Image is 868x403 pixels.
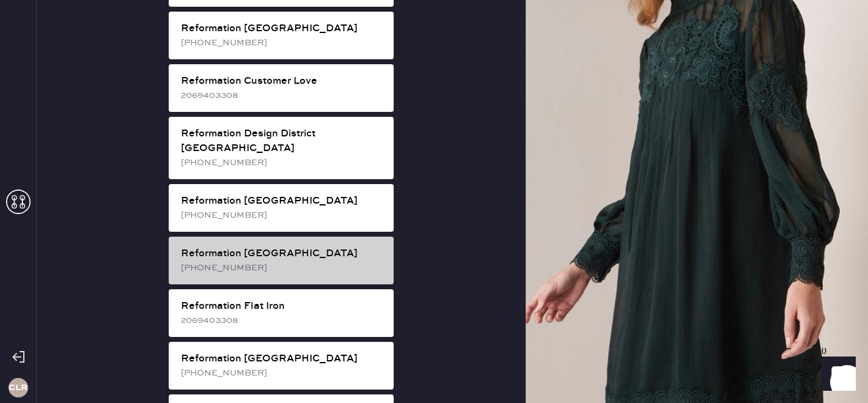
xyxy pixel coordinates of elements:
[181,89,384,102] div: 2069403308
[181,352,384,366] div: Reformation [GEOGRAPHIC_DATA]
[181,74,384,89] div: Reformation Customer Love
[181,21,384,36] div: Reformation [GEOGRAPHIC_DATA]
[181,366,384,380] div: [PHONE_NUMBER]
[181,299,384,314] div: Reformation Flat Iron
[181,127,384,156] div: Reformation Design District [GEOGRAPHIC_DATA]
[181,209,384,222] div: [PHONE_NUMBER]
[181,36,384,50] div: [PHONE_NUMBER]
[181,261,384,275] div: [PHONE_NUMBER]
[181,314,384,327] div: 2069403308
[9,383,28,392] h3: CLR
[181,194,384,209] div: Reformation [GEOGRAPHIC_DATA]
[181,156,384,169] div: [PHONE_NUMBER]
[181,246,384,261] div: Reformation [GEOGRAPHIC_DATA]
[810,348,862,401] iframe: Front Chat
